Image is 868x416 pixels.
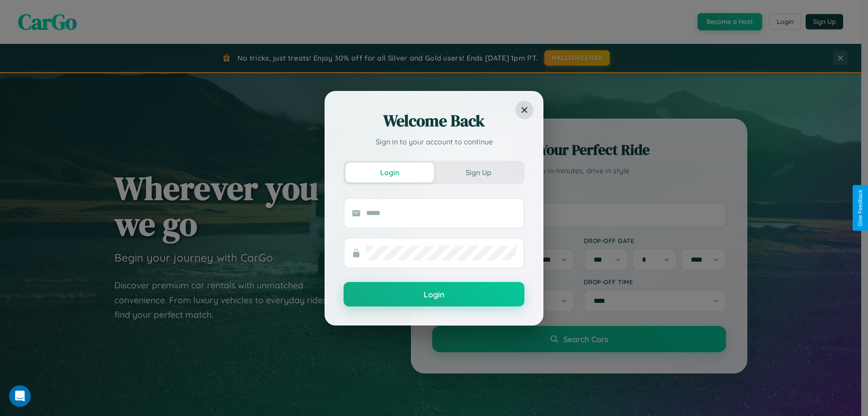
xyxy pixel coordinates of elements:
[857,190,863,226] div: Give Feedback
[9,385,31,407] iframe: Intercom live chat
[434,163,523,182] button: Sign Up
[344,136,524,147] p: Sign in to your account to continue
[344,110,524,132] h2: Welcome Back
[344,282,524,306] button: Login
[345,163,434,182] button: Login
